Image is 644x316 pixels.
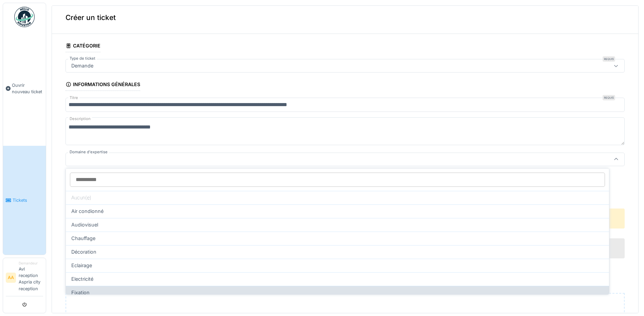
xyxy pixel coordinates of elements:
[71,262,92,269] span: Eclairage
[6,261,43,296] a: AA DemandeurAvl reception Aspria city reception
[71,235,95,242] span: Chauffage
[68,149,109,155] label: Domaine d'expertise
[71,275,93,283] span: Electricité
[14,7,35,27] img: Badge_color-CXgf-gQk.svg
[71,208,104,215] span: Air condionné
[69,62,96,70] div: Demande
[12,82,43,95] span: Ouvrir nouveau ticket
[71,248,96,256] span: Décoration
[6,273,16,283] li: AA
[3,146,46,254] a: Tickets
[71,289,90,296] span: Fixation
[68,56,97,61] label: Type de ticket
[66,79,140,91] div: Informations générales
[603,95,615,100] div: Requis
[68,95,79,101] label: Titre
[3,31,46,146] a: Ouvrir nouveau ticket
[68,115,92,123] label: Description
[66,41,100,52] div: Catégorie
[52,1,638,34] div: Créer un ticket
[66,191,609,204] div: Aucun(e)
[603,56,615,62] div: Requis
[71,221,98,229] span: Audiovisuel
[19,261,43,295] li: Avl reception Aspria city reception
[19,261,43,266] div: Demandeur
[13,197,43,203] span: Tickets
